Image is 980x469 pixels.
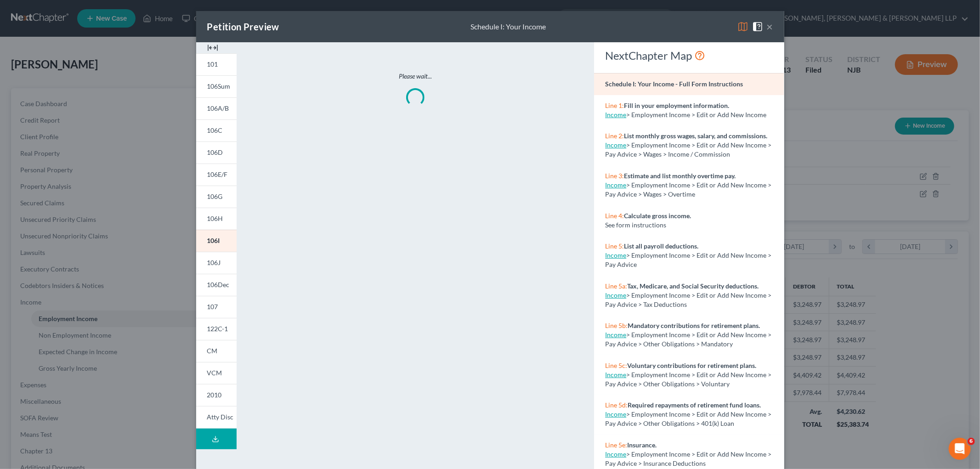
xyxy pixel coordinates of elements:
div: Petition Preview [207,20,279,33]
strong: Estimate and list monthly overtime pay. [624,172,736,180]
a: Income [605,331,626,339]
button: × [767,21,773,32]
span: Line 5c: [605,362,627,369]
a: 106A/B [196,97,237,119]
a: Income [605,111,626,119]
a: Atty Disc [196,406,237,429]
span: 2010 [207,391,222,399]
span: > Employment Income > Edit or Add New Income > Pay Advice > Wages > Income / Commission [605,141,771,158]
span: 106J [207,259,221,266]
strong: Calculate gross income. [624,212,691,220]
a: VCM [196,362,237,384]
img: expand-e0f6d898513216a626fdd78e52531dac95497ffd26381d4c15ee2fc46db09dca.svg [207,42,218,53]
strong: Insurance. [627,441,657,449]
strong: List all payroll deductions. [624,242,698,250]
span: Line 5: [605,242,624,250]
a: Income [605,251,626,259]
a: 107 [196,296,237,318]
iframe: Intercom live chat [949,438,971,460]
strong: Tax, Medicare, and Social Security deductions. [627,282,759,290]
a: 106H [196,208,237,230]
a: 106Sum [196,75,237,97]
p: Please wait... [275,72,555,81]
span: 106A/B [207,104,229,112]
a: Income [605,141,626,149]
a: Income [605,371,626,379]
span: 106I [207,237,220,244]
a: 106J [196,252,237,274]
span: > Employment Income > Edit or Add New Income > Pay Advice > Insurance Deductions [605,450,771,467]
span: 106G [207,192,223,200]
span: 122C-1 [207,325,228,333]
div: Schedule I: Your Income [470,22,546,32]
span: > Employment Income > Edit or Add New Income [626,111,766,119]
strong: Schedule I: Your Income - Full Form Instructions [605,80,743,88]
span: 106C [207,126,223,134]
a: Income [605,291,626,299]
strong: Required repayments of retirement fund loans. [628,401,761,409]
span: > Employment Income > Edit or Add New Income > Pay Advice > Wages > Overtime [605,181,771,198]
div: NextChapter Map [605,48,773,63]
a: 106E/F [196,164,237,186]
span: 106D [207,148,223,156]
a: 106C [196,119,237,141]
span: 106Sum [207,82,231,90]
span: > Employment Income > Edit or Add New Income > Pay Advice > Other Obligations > Mandatory [605,331,771,348]
span: Atty Disc [207,413,234,421]
a: 122C-1 [196,318,237,340]
a: 2010 [196,384,237,406]
img: map-eea8200ae884c6f1103ae1953ef3d486a96c86aabb227e865a55264e3737af1f.svg [737,21,748,32]
strong: List monthly gross wages, salary, and commissions. [624,132,767,140]
span: 106Dec [207,281,230,288]
span: Line 5b: [605,322,628,329]
span: Line 4: [605,212,624,220]
a: Income [605,181,626,189]
span: > Employment Income > Edit or Add New Income > Pay Advice > Other Obligations > 401(k) Loan [605,410,771,427]
span: Line 5e: [605,441,627,449]
span: > Employment Income > Edit or Add New Income > Pay Advice > Tax Deductions [605,291,771,308]
span: 107 [207,303,218,311]
a: Income [605,410,626,418]
span: 101 [207,60,218,68]
span: 106E/F [207,170,228,178]
span: Line 3: [605,172,624,180]
a: CM [196,340,237,362]
a: Income [605,450,626,458]
a: 106I [196,230,237,252]
span: Line 1: [605,102,624,109]
strong: Voluntary contributions for retirement plans. [627,362,756,369]
strong: Fill in your employment information. [624,102,729,109]
a: 106Dec [196,274,237,296]
span: Line 2: [605,132,624,140]
span: > Employment Income > Edit or Add New Income > Pay Advice [605,251,771,268]
span: > Employment Income > Edit or Add New Income > Pay Advice > Other Obligations > Voluntary [605,371,771,388]
span: VCM [207,369,222,377]
span: Line 5d: [605,401,628,409]
a: 101 [196,53,237,75]
a: 106G [196,186,237,208]
strong: Mandatory contributions for retirement plans. [628,322,760,329]
span: See form instructions [605,221,666,229]
span: Line 5a: [605,282,627,290]
span: CM [207,347,218,355]
a: 106D [196,141,237,164]
img: help-close-5ba153eb36485ed6c1ea00a893f15db1cb9b99d6cae46e1a8edb6c62d00a1a76.svg [752,21,763,32]
span: 106H [207,215,223,222]
span: 6 [968,438,975,445]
